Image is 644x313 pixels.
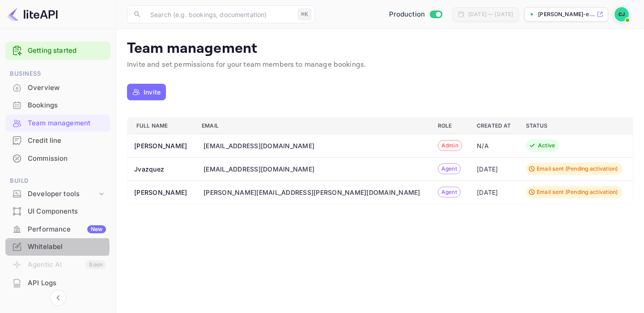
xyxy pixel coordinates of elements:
div: Developer tools [28,189,97,199]
div: Commission [5,150,110,167]
a: Overview [5,79,110,96]
img: LiteAPI logo [7,7,58,21]
div: PerformanceNew [5,221,110,238]
div: Email sent (Pending activation) [537,188,618,196]
div: API Logs [28,278,106,288]
div: [EMAIL_ADDRESS][DOMAIN_NAME] [203,164,314,174]
div: Performance [28,224,106,235]
div: Bookings [28,100,106,111]
div: Whitelabel [28,242,106,252]
p: Invite [144,87,161,97]
div: Team management [28,118,106,129]
th: Full name [127,117,195,134]
th: [PERSON_NAME] [127,180,195,204]
a: Getting started [28,46,106,56]
a: Team management [5,115,110,131]
div: Bookings [5,97,110,114]
button: Collapse navigation [50,290,66,306]
div: Credit line [28,136,106,146]
button: Invite [127,84,166,100]
div: ⌘K [298,9,311,20]
div: UI Components [5,203,110,220]
div: [DATE] [477,164,512,174]
span: Security [5,301,110,311]
th: Created At [470,117,519,134]
span: Agent [438,188,460,196]
div: UI Components [28,206,106,217]
span: Business [5,69,110,79]
div: Overview [28,83,106,93]
p: [PERSON_NAME]-e... [538,10,595,18]
div: Team management [5,115,110,132]
th: [PERSON_NAME] [127,134,195,157]
th: Jvazquez [127,157,195,180]
div: [PERSON_NAME][EMAIL_ADDRESS][PERSON_NAME][DOMAIN_NAME] [203,188,420,197]
a: Whitelabel [5,238,110,255]
div: Active [538,141,555,150]
div: Whitelabel [5,238,110,256]
img: Carla Barrios Juarez [614,7,629,21]
a: Commission [5,150,110,167]
div: Commission [28,154,106,164]
th: Status [519,117,633,134]
a: PerformanceNew [5,221,110,237]
a: API Logs [5,274,110,291]
div: [DATE] — [DATE] [468,10,513,18]
div: Overview [5,79,110,97]
th: Email [195,117,430,134]
span: Production [389,9,425,20]
div: Switch to Sandbox mode [386,9,446,20]
a: UI Components [5,203,110,219]
div: Developer tools [5,186,110,202]
div: [EMAIL_ADDRESS][DOMAIN_NAME] [203,141,314,150]
a: Bookings [5,97,110,113]
span: Agent [438,165,460,173]
span: Build [5,176,110,186]
div: API Logs [5,274,110,292]
p: Invite and set permissions for your team members to manage bookings. [127,60,633,70]
p: Team management [127,40,633,58]
span: Admin [438,141,462,150]
th: Role [431,117,470,134]
table: a dense table [127,117,633,204]
div: New [87,225,106,233]
div: Email sent (Pending activation) [537,165,618,173]
div: Credit line [5,132,110,150]
div: N/A [477,141,512,150]
a: Credit line [5,132,110,149]
input: Search (e.g. bookings, documentation) [145,5,294,23]
div: [DATE] [477,188,512,197]
div: Getting started [5,42,110,60]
